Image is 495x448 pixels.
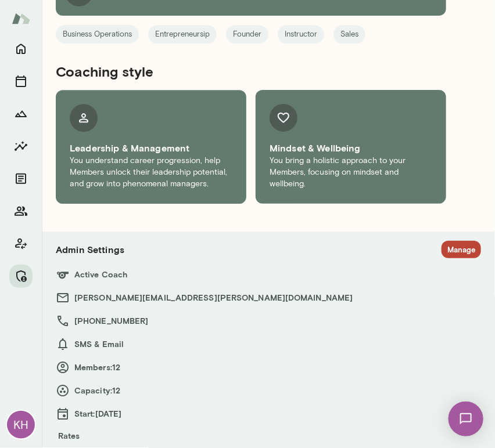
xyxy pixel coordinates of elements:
h6: Active Coach [56,268,481,281]
h6: Leadership & Management [70,141,232,155]
h5: Coaching style [56,62,446,81]
p: You understand career progression, help Members unlock their leadership potential, and grow into ... [70,155,232,190]
h6: [PERSON_NAME][EMAIL_ADDRESS][PERSON_NAME][DOMAIN_NAME] [56,291,481,305]
div: KH [7,411,35,439]
h6: Capacity: 12 [56,384,481,398]
p: You bring a holistic approach to your Members, focusing on mindset and wellbeing. [270,155,432,190]
button: Members [9,200,33,223]
button: Home [9,37,33,60]
img: Mento [12,8,30,30]
span: Founder [226,28,268,40]
h6: Members: 12 [56,360,481,374]
span: Sales [333,28,365,40]
button: Sessions [9,70,33,93]
button: Manage [9,265,33,288]
h6: SMS & Email [56,337,481,351]
h6: [PHONE_NUMBER] [56,314,481,328]
button: Manage [442,241,481,259]
h6: Admin Settings [56,243,124,256]
button: Client app [9,232,33,255]
h6: Mindset & Wellbeing [270,141,432,155]
span: Business Operations [56,28,139,40]
button: Growth Plan [9,102,33,125]
span: Instructor [278,28,324,40]
span: Entrepreneursip [148,28,217,40]
h6: Start: [DATE] [56,407,481,421]
button: Documents [9,167,33,190]
button: Insights [9,135,33,158]
h6: Rates [56,430,481,442]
